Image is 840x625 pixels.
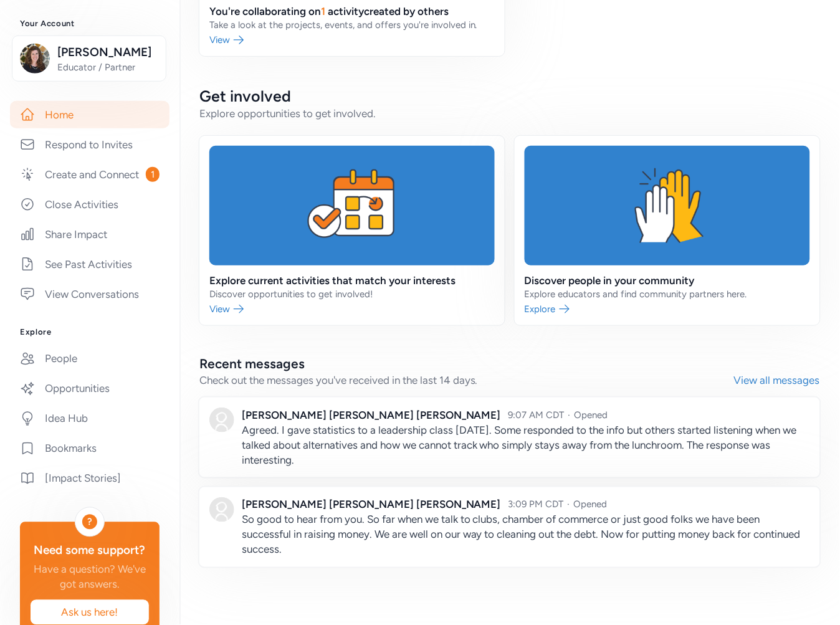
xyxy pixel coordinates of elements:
a: View all messages [734,373,820,388]
a: Create and Connect1 [10,161,169,188]
a: Opportunities [10,375,169,403]
a: Respond to Invites [10,131,169,158]
div: Check out the messages you've received in the last 14 days. [199,373,734,388]
h3: Explore [20,328,160,338]
div: Explore opportunities to get involved. [199,106,820,121]
h2: Recent messages [199,355,734,373]
div: ? [82,515,97,530]
span: Educator / Partner [57,61,158,74]
a: Idea Hub [10,405,169,432]
a: People [10,345,169,373]
span: Ask us here! [41,605,139,620]
a: Home [10,101,169,128]
a: Bookmarks [10,435,169,462]
a: View Conversations [10,280,169,308]
span: [PERSON_NAME] [57,44,158,61]
div: Have a question? We've got answers. [30,562,150,592]
button: [PERSON_NAME]Educator / Partner [12,36,166,82]
a: Share Impact [10,221,169,248]
h3: Your Account [20,19,160,29]
div: Need some support? [30,542,150,560]
span: 1 [146,167,160,182]
a: [Impact Stories] [10,465,169,492]
h2: Get involved [199,86,820,106]
a: Close Activities [10,191,169,218]
a: See Past Activities [10,250,169,278]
